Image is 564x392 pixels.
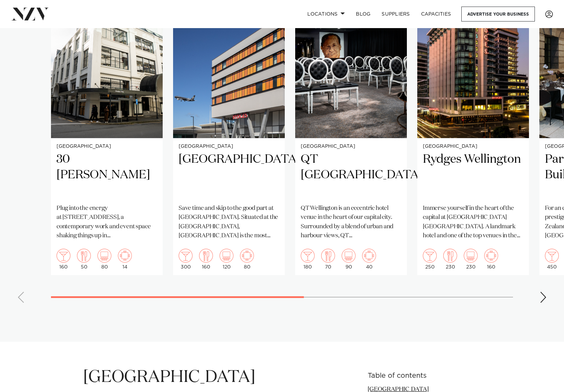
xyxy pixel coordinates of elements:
[240,249,254,263] img: meeting.png
[97,249,111,270] div: 80
[301,152,401,198] h2: QT [GEOGRAPHIC_DATA]
[57,204,157,240] p: Plug into the energy at [STREET_ADDRESS], a contemporary work and event space shaking things up i...
[423,152,523,198] h2: Rydges Wellington
[179,144,279,149] small: [GEOGRAPHIC_DATA]
[416,7,457,22] a: Capacities
[464,249,478,270] div: 230
[179,204,279,240] p: Save time and skip to the good part at [GEOGRAPHIC_DATA]. Situated at the [GEOGRAPHIC_DATA], [GEO...
[57,249,70,270] div: 160
[179,152,279,198] h2: [GEOGRAPHIC_DATA]
[484,249,498,263] img: meeting.png
[484,249,498,270] div: 160
[545,249,559,263] img: cocktail.png
[443,249,457,263] img: dining.png
[302,7,350,22] a: Locations
[77,249,91,270] div: 50
[57,152,157,198] h2: 30 [PERSON_NAME]
[423,249,437,263] img: cocktail.png
[321,249,335,270] div: 70
[423,249,437,270] div: 250
[321,249,335,263] img: dining.png
[83,367,321,389] h1: [GEOGRAPHIC_DATA]
[118,249,132,270] div: 14
[301,249,315,263] img: cocktail.png
[342,249,356,263] img: theatre.png
[179,249,193,270] div: 300
[199,249,213,263] img: dining.png
[240,249,254,270] div: 80
[443,249,457,270] div: 230
[461,7,535,22] a: Advertise your business
[220,249,233,263] img: theatre.png
[362,249,376,270] div: 40
[97,249,111,263] img: theatre.png
[301,204,401,240] p: QT Wellington is an eccentric hotel venue in the heart of our capital city. Surrounded by a blend...
[368,372,481,380] h6: Table of contents
[376,7,415,22] a: SUPPLIERS
[362,249,376,263] img: meeting.png
[57,144,157,149] small: [GEOGRAPHIC_DATA]
[342,249,356,270] div: 90
[11,8,49,20] img: nzv-logo.png
[179,249,193,263] img: cocktail.png
[545,249,559,270] div: 450
[220,249,233,270] div: 120
[301,144,401,149] small: [GEOGRAPHIC_DATA]
[423,204,523,240] p: Immerse yourself in the heart of the capital at [GEOGRAPHIC_DATA] [GEOGRAPHIC_DATA]. A landmark h...
[350,7,376,22] a: BLOG
[77,249,91,263] img: dining.png
[301,249,315,270] div: 180
[423,144,523,149] small: [GEOGRAPHIC_DATA]
[57,249,70,263] img: cocktail.png
[199,249,213,270] div: 160
[118,249,132,263] img: meeting.png
[464,249,478,263] img: theatre.png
